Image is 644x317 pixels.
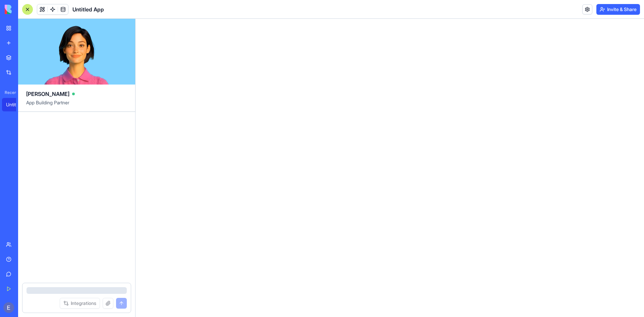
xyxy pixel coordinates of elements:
[2,90,16,95] span: Recent
[72,5,104,13] span: Untitled App
[596,4,640,15] button: Invite & Share
[26,90,69,98] span: [PERSON_NAME]
[3,302,14,313] img: ACg8ocJoXQlZ1E5GuSm-_jDYXGVv5Vuxa4eOWdUxGp2u_caith3c6w=s96-c
[26,99,127,111] span: App Building Partner
[6,101,25,108] div: Untitled App
[5,5,46,14] img: logo
[2,98,29,111] a: Untitled App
